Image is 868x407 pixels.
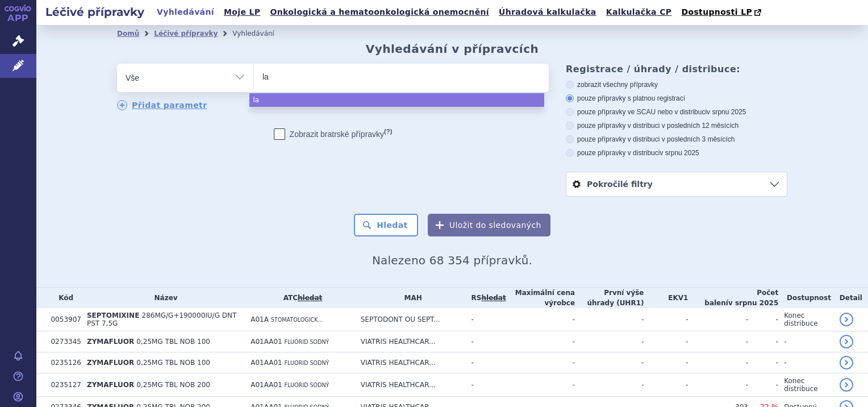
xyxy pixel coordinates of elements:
[840,335,853,348] a: detail
[251,381,282,389] span: A01AA01
[840,313,853,326] a: detail
[481,294,506,302] del: hledat
[566,80,787,89] label: zobrazit všechny přípravky
[748,308,778,331] td: -
[266,5,493,20] a: Onkologická a hematoonkologická onemocnění
[136,359,210,367] span: 0,25MG TBL NOB 100
[245,288,355,308] th: ATC
[678,5,767,20] a: Dostupnosti LP
[778,288,834,308] th: Dostupnost
[506,352,575,373] td: -
[840,378,853,392] a: detail
[566,148,787,157] label: pouze přípravky v distribuci
[466,308,506,331] td: -
[466,352,506,373] td: -
[251,338,282,346] span: A01AA01
[481,294,506,302] a: vyhledávání obsahuje příliš mnoho referenčních skupin
[117,30,139,38] a: Domů
[153,5,218,20] a: Vyhledávání
[566,172,787,196] a: Pokročilé filtry
[748,352,778,373] td: -
[688,331,748,352] td: -
[285,339,329,345] span: FLUORID SODNÝ
[644,308,688,331] td: -
[220,5,264,20] a: Moje LP
[251,315,269,323] span: A01A
[748,373,778,397] td: -
[45,373,81,397] td: 0235127
[154,30,218,38] a: Léčivé přípravky
[87,338,134,346] span: ZYMAFLUOR
[575,288,644,308] th: První výše úhrady (UHR1)
[285,382,329,388] span: FLUORID SODNÝ
[45,308,81,331] td: 0053907
[249,93,544,107] li: la
[778,352,834,373] td: -
[466,288,506,308] th: RS
[506,373,575,397] td: -
[834,288,868,308] th: Detail
[271,317,323,323] span: STOMATOLOGICK...
[778,331,834,352] td: -
[298,294,322,302] a: vyhledávání obsahuje příliš mnoho ATC skupin
[575,331,644,352] td: -
[688,373,748,397] td: -
[644,331,688,352] td: -
[136,338,210,346] span: 0,25MG TBL NOB 100
[840,356,853,369] a: detail
[366,42,539,56] h2: Vyhledávání v přípravcích
[354,214,418,236] button: Hledat
[506,288,575,308] th: Maximální cena výrobce
[728,299,778,307] span: v srpnu 2025
[274,128,393,140] label: Zobrazit bratrské přípravky
[506,308,575,331] td: -
[575,373,644,397] td: -
[778,308,834,331] td: Konec distribuce
[644,352,688,373] td: -
[355,308,466,331] td: SEPTODONT OU SEPT...
[428,214,550,236] button: Uložit do sledovaných
[355,352,466,373] td: VIATRIS HEALTHCAR...
[81,288,245,308] th: Název
[644,373,688,397] td: -
[355,331,466,352] td: VIATRIS HEALTHCAR...
[466,373,506,397] td: -
[372,254,532,267] span: Nalezeno 68 354 přípravků.
[87,381,134,389] span: ZYMAFLUOR
[603,5,675,20] a: Kalkulačka CP
[566,64,787,74] h3: Registrace / úhrady / distribuce:
[87,359,134,367] span: ZYMAFLUOR
[707,108,746,116] span: v srpnu 2025
[232,25,289,42] li: Vyhledávání
[566,121,787,130] label: pouze přípravky v distribuci v posledních 12 měsících
[566,94,787,103] label: pouze přípravky s platnou registrací
[355,288,466,308] th: MAH
[566,135,787,144] label: pouze přípravky v distribuci v posledních 3 měsících
[87,312,139,319] span: SEPTOMIXINE
[36,4,153,20] h2: Léčivé přípravky
[384,128,392,135] abbr: (?)
[45,352,81,373] td: 0235126
[355,373,466,397] td: VIATRIS HEALTHCAR...
[575,308,644,331] td: -
[681,7,752,16] span: Dostupnosti LP
[45,288,81,308] th: Kód
[748,331,778,352] td: -
[298,294,322,302] del: hledat
[688,352,748,373] td: -
[117,100,207,110] a: Přidat parametr
[136,381,210,389] span: 0,25MG TBL NOB 200
[495,5,600,20] a: Úhradová kalkulačka
[87,312,236,327] span: 286MG/G+190000IU/G DNT PST 7,5G
[251,359,282,367] span: A01AA01
[506,331,575,352] td: -
[566,107,787,117] label: pouze přípravky ve SCAU nebo v distribuci
[778,373,834,397] td: Konec distribuce
[575,352,644,373] td: -
[45,331,81,352] td: 0273345
[688,308,748,331] td: -
[660,149,699,157] span: v srpnu 2025
[688,288,778,308] th: Počet balení
[644,288,688,308] th: EKV1
[466,331,506,352] td: -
